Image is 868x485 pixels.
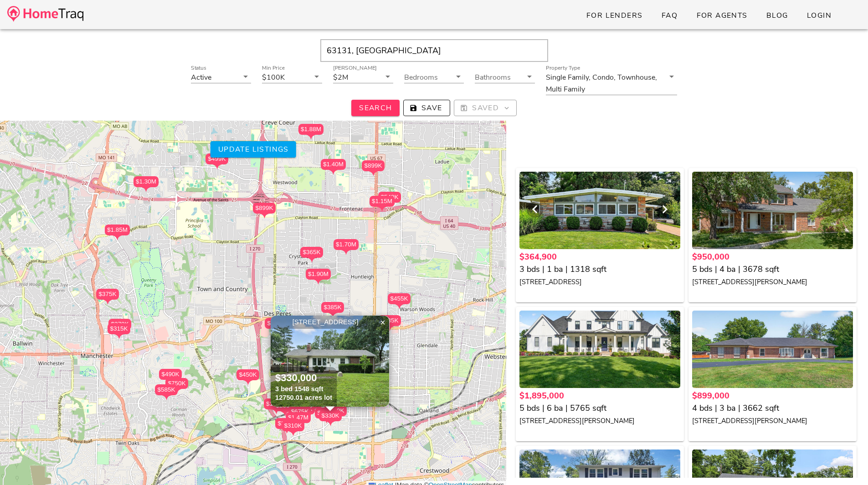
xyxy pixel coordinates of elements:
[362,160,385,171] div: $899K
[264,398,289,409] div: $1.50M
[546,85,585,93] div: Multi Family
[579,7,650,24] a: For Lenders
[108,319,131,335] div: $379K
[273,400,296,416] div: $200K
[217,144,288,154] span: Update listings
[103,300,113,305] img: triPin.png
[359,103,392,113] span: Search
[306,135,316,140] img: triPin.png
[7,6,83,22] img: desktop-logo.34a1112.png
[265,318,288,329] div: $950K
[320,39,548,62] input: Enter Your Address, Zipcode or City & State
[333,71,393,83] div: [PERSON_NAME]$2M
[377,207,387,212] img: triPin.png
[341,250,351,255] img: triPin.png
[306,269,331,280] div: $1.90M
[280,411,290,416] img: triPin.png
[586,10,643,20] span: For Lenders
[334,239,359,250] div: $1.70M
[759,7,796,24] a: Blog
[395,304,404,309] img: triPin.png
[657,201,673,218] button: Next visual
[321,159,346,170] div: $1.40M
[306,269,331,285] div: $1.90M
[191,65,206,71] label: Status
[165,378,188,389] div: $750K
[275,393,332,402] div: 12750.01 acres lot
[822,441,868,485] div: Chat Widget
[243,380,253,385] img: triPin.png
[264,398,289,414] div: $1.50M
[313,407,323,412] img: triPin.png
[370,196,395,207] div: $1.15M
[378,192,401,203] div: $549K
[388,293,411,309] div: $455K
[369,171,378,176] img: triPin.png
[378,315,401,331] div: $435K
[262,65,285,71] label: Min Price
[210,141,296,158] button: Update listings
[260,214,269,219] img: triPin.png
[519,251,680,288] a: $364,900 3 bds | 1 ba | 1318 sqft [STREET_ADDRESS]
[141,187,151,192] img: triPin.png
[546,71,677,95] div: Property TypeSingle Family,Condo,Townhouse,Multi Family
[319,410,342,426] div: $330K
[519,251,680,263] div: $364,900
[286,412,311,423] div: $1.47M
[165,378,188,394] div: $750K
[328,313,338,318] img: triPin.png
[388,293,411,304] div: $455K
[462,103,509,113] span: Saved
[362,160,385,176] div: $899K
[159,369,182,380] div: $490K
[378,315,401,326] div: $435K
[205,153,228,169] div: $499K
[334,239,359,255] div: $1.70M
[114,334,124,339] img: triPin.png
[454,100,517,116] button: Saved
[162,395,171,400] img: triPin.png
[592,73,616,82] div: Condo,
[546,73,591,82] div: Single Family,
[654,7,685,24] a: FAQ
[96,289,119,300] div: $375K
[692,251,853,263] div: $950,000
[411,103,442,113] span: Save
[108,323,130,339] div: $315K
[692,416,807,425] small: [STREET_ADDRESS][PERSON_NAME]
[333,65,377,71] label: [PERSON_NAME]
[692,402,853,414] div: 4 bds | 3 ba | 3662 sqft
[378,192,401,208] div: $549K
[329,170,338,175] img: triPin.png
[519,277,582,286] small: [STREET_ADDRESS]
[519,402,680,414] div: 5 bds | 6 ba | 5765 sqft
[212,164,222,169] img: triPin.png
[298,124,324,135] div: $1.88M
[475,71,535,83] div: Bathrooms
[527,201,543,218] button: Previous visual
[155,384,178,395] div: $585K
[370,196,395,212] div: $1.15M
[275,385,332,393] div: 3 bed 1548 sqft
[385,326,395,331] img: triPin.png
[134,176,159,187] div: $1.30M
[326,421,335,426] img: triPin.png
[806,10,832,20] span: Login
[275,418,298,434] div: $265K
[236,369,259,385] div: $450K
[113,235,122,240] img: triPin.png
[380,317,385,327] span: ×
[519,263,680,276] div: 3 bds | 1 ba | 1318 sqft
[376,316,390,329] a: Close popup
[313,280,323,285] img: triPin.png
[96,289,119,305] div: $375K
[351,100,400,116] button: Search
[661,10,678,20] span: FAQ
[282,420,304,431] div: $310K
[692,390,853,427] a: $899,000 4 bds | 3 ba | 3662 sqft [STREET_ADDRESS][PERSON_NAME]
[253,203,276,214] div: $899K
[519,390,680,427] a: $1,895,000 5 bds | 6 ba | 5765 sqft [STREET_ADDRESS][PERSON_NAME]
[321,159,346,175] div: $1.40M
[692,251,853,288] a: $950,000 5 bds | 4 ba | 3678 sqft [STREET_ADDRESS][PERSON_NAME]
[134,176,159,192] div: $1.30M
